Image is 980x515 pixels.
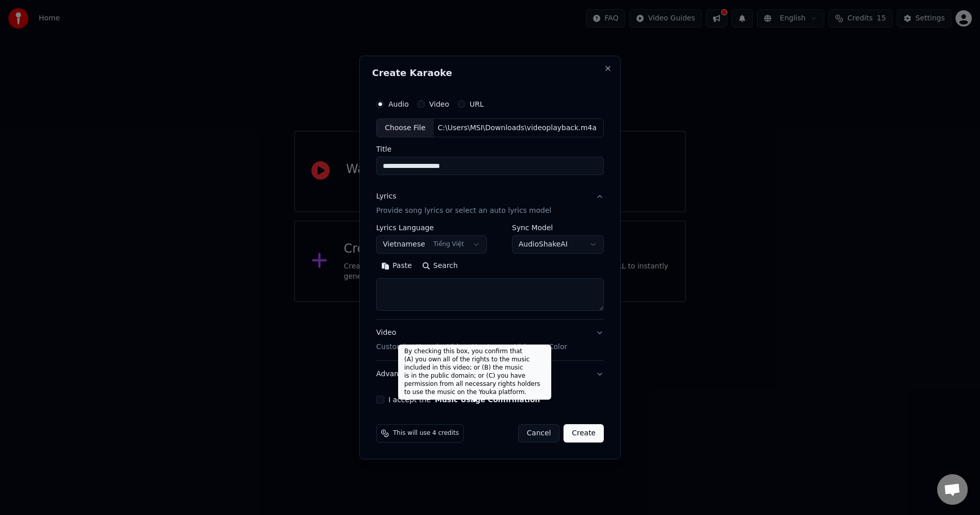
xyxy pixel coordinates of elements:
[376,184,604,225] button: LyricsProvide song lyrics or select an auto lyrics model
[563,424,604,443] button: Create
[388,101,409,108] label: Audio
[434,123,601,133] div: C:\Users\MSI\Downloads\videoplayback.m4a
[376,192,396,202] div: Lyrics
[376,328,567,353] div: Video
[376,225,604,320] div: LyricsProvide song lyrics or select an auto lyrics model
[376,206,551,216] p: Provide song lyrics or select an auto lyrics model
[376,320,604,361] button: VideoCustomize Karaoke Video: Use Image, Video, or Color
[518,424,559,443] button: Cancel
[376,146,604,153] label: Title
[376,342,567,352] p: Customize Karaoke Video: Use Image, Video, or Color
[376,225,487,232] label: Lyrics Language
[388,396,540,403] label: I accept the
[372,68,608,78] h2: Create Karaoke
[398,345,551,400] div: By checking this box, you confirm that (A) you own all of the rights to the music included in thi...
[417,258,463,275] button: Search
[376,361,604,387] button: Advanced
[429,101,449,108] label: Video
[470,101,484,108] label: URL
[435,396,540,403] button: I accept the
[377,119,434,137] div: Choose File
[512,225,604,232] label: Sync Model
[393,429,459,437] span: This will use 4 credits
[376,258,417,275] button: Paste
